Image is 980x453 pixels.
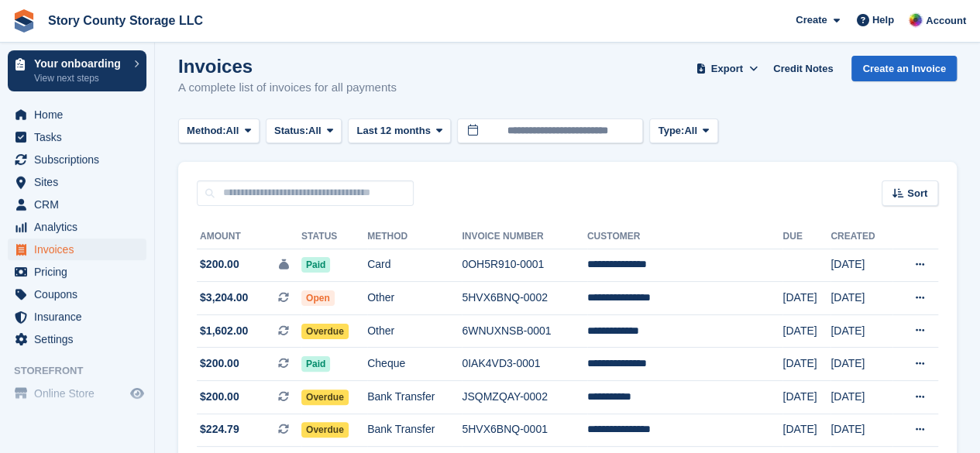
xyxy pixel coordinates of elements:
td: [DATE] [830,282,892,315]
span: Type: [658,123,684,139]
span: Open [301,290,335,306]
td: [DATE] [830,348,892,381]
button: Last 12 months [348,118,451,144]
td: 6WNUXNSB-0001 [462,314,586,348]
td: Other [367,282,462,315]
a: menu [8,149,146,170]
span: Overdue [301,324,349,339]
span: Pricing [34,261,127,283]
a: menu [8,261,146,283]
td: Bank Transfer [367,381,462,414]
span: Storefront [14,363,154,379]
th: Created [830,225,892,249]
td: [DATE] [782,414,830,447]
span: All [308,123,322,139]
td: Cheque [367,348,462,381]
span: Method: [187,123,226,139]
h1: Invoices [178,56,397,77]
td: Card [367,249,462,282]
td: [DATE] [782,282,830,315]
button: Method: All [178,118,260,144]
a: Preview store [128,384,146,403]
a: Story County Storage LLC [42,8,209,33]
span: Sort [907,186,927,201]
span: Export [711,61,743,77]
span: Analytics [34,216,127,238]
td: [DATE] [830,414,892,447]
button: Export [693,56,761,81]
th: Method [367,225,462,249]
a: menu [8,239,146,260]
span: Overdue [301,390,349,405]
td: 0OH5R910-0001 [462,249,586,282]
span: Last 12 months [356,123,430,139]
td: Bank Transfer [367,414,462,447]
a: menu [8,126,146,148]
th: Amount [197,225,301,249]
td: [DATE] [782,314,830,348]
td: 5HVX6BNQ-0001 [462,414,586,447]
img: Leah Hattan [908,12,923,28]
a: menu [8,306,146,328]
span: $1,602.00 [200,323,248,339]
span: Account [926,13,966,29]
span: $224.79 [200,421,239,438]
p: Your onboarding [34,58,126,69]
span: Insurance [34,306,127,328]
span: Home [34,104,127,125]
td: Other [367,314,462,348]
td: 5HVX6BNQ-0002 [462,282,586,315]
a: Your onboarding View next steps [8,50,146,91]
td: 0IAK4VD3-0001 [462,348,586,381]
td: [DATE] [782,381,830,414]
a: menu [8,194,146,215]
a: Credit Notes [767,56,839,81]
th: Status [301,225,367,249]
a: menu [8,283,146,305]
button: Status: All [266,118,342,144]
img: stora-icon-8386f47178a22dfd0bd8f6a31ec36ba5ce8667c1dd55bd0f319d3a0aa187defe.svg [12,9,36,33]
span: Create [796,12,827,28]
span: $3,204.00 [200,290,248,306]
a: menu [8,171,146,193]
span: Overdue [301,422,349,438]
td: JSQMZQAY-0002 [462,381,586,414]
span: $200.00 [200,256,239,273]
span: Paid [301,257,330,273]
span: Coupons [34,283,127,305]
span: $200.00 [200,389,239,405]
span: Tasks [34,126,127,148]
a: menu [8,104,146,125]
a: menu [8,216,146,238]
button: Type: All [649,118,717,144]
span: All [226,123,239,139]
span: Invoices [34,239,127,260]
p: A complete list of invoices for all payments [178,79,397,97]
td: [DATE] [830,314,892,348]
td: [DATE] [830,249,892,282]
span: Sites [34,171,127,193]
th: Customer [587,225,783,249]
th: Due [782,225,830,249]
span: All [684,123,697,139]
span: Status: [274,123,308,139]
a: Create an Invoice [851,56,957,81]
span: Online Store [34,383,127,404]
p: View next steps [34,71,126,85]
span: Settings [34,328,127,350]
th: Invoice Number [462,225,586,249]
span: CRM [34,194,127,215]
a: menu [8,383,146,404]
td: [DATE] [782,348,830,381]
a: menu [8,328,146,350]
span: Paid [301,356,330,372]
span: $200.00 [200,355,239,372]
span: Subscriptions [34,149,127,170]
td: [DATE] [830,381,892,414]
span: Help [872,12,894,28]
